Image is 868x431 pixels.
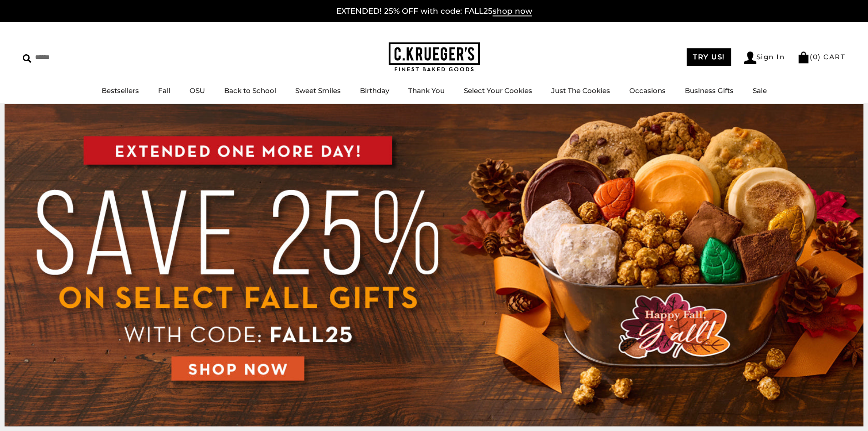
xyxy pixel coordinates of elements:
a: TRY US! [687,48,731,66]
a: Thank You [408,86,445,95]
a: Business Gifts [685,86,734,95]
a: Just The Cookies [551,86,610,95]
a: (0) CART [797,52,845,61]
a: Sweet Smiles [295,86,341,95]
a: OSU [190,86,205,95]
a: EXTENDED! 25% OFF with code: FALL25shop now [336,6,532,16]
a: Back to School [224,86,276,95]
a: Select Your Cookies [464,86,532,95]
a: Sale [753,86,767,95]
img: Search [23,54,31,63]
input: Search [23,50,131,64]
span: 0 [813,52,818,61]
img: C.KRUEGER'S [389,42,480,72]
img: Account [744,52,756,64]
a: Fall [158,86,170,95]
a: Occasions [629,86,666,95]
span: shop now [493,6,532,16]
a: Birthday [360,86,389,95]
a: Bestsellers [102,86,139,95]
img: C.Krueger's Special Offer [5,104,863,426]
a: Sign In [744,52,785,64]
img: Bag [797,52,810,63]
